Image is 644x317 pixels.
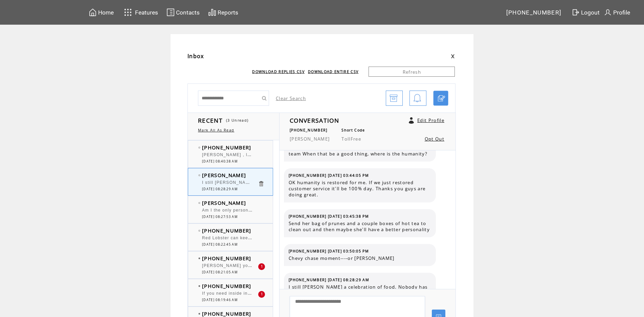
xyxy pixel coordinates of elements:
div: 1 [258,291,265,298]
span: [PHONE_NUMBER] [290,128,328,132]
span: [PHONE_NUMBER] [506,9,562,16]
span: [DATE] 08:28:29 AM [202,187,238,191]
span: [DATE] 08:27:53 AM [202,215,238,219]
span: Chevy chase moment----or [PERSON_NAME] [289,255,431,261]
a: Opt Out [425,136,444,142]
img: chart.svg [208,8,216,17]
span: Reports [218,9,238,16]
img: bulletEmpty.png [198,174,200,176]
a: Mark All As Read [198,128,234,132]
img: home.svg [89,8,97,17]
span: [PHONE_NUMBER] [202,144,251,151]
span: Red Lobster can keep their farm raised shrimp from [GEOGRAPHIC_DATA]. I only buy Wild caught Amer... [202,234,491,241]
a: Click to delete these messgaes [258,180,264,187]
span: [PHONE_NUMBER] [DATE] 03:50:05 PM [289,249,369,253]
a: Clear Search [276,95,306,101]
span: Logout [581,9,600,16]
img: exit.svg [572,8,580,17]
img: profile.svg [604,8,612,17]
img: bell.png [413,91,421,106]
span: [PHONE_NUMBER] [DATE] 03:44:05 PM [289,173,369,178]
span: I still [PERSON_NAME] a celebration of food. Nobody has ever been able to make their chicken nach... [289,284,431,302]
span: RECENT [198,116,223,124]
span: [PHONE_NUMBER] [202,227,251,234]
div: 1 [258,263,265,270]
a: Click to start a chat with mobile number by SMS [433,91,448,106]
span: [PHONE_NUMBER] [DATE] 08:28:29 AM [289,277,369,282]
span: [PHONE_NUMBER] [202,310,251,317]
a: Edit Profile [417,117,444,123]
span: [PERSON_NAME] [202,199,246,206]
img: bulletFull.png [198,258,200,259]
span: [DATE] 08:19:46 AM [202,298,238,302]
span: If you need inside information on Red Lobster my wife met the COO and they still talk business an... [202,289,511,296]
img: archive.png [390,91,398,106]
span: Profile [613,9,630,16]
input: Submit [259,91,269,106]
span: [PHONE_NUMBER] [DATE] 03:45:38 PM [289,214,369,219]
span: Short Code [341,128,365,132]
span: [PHONE_NUMBER] [202,255,251,262]
span: [DATE] 08:21:05 AM [202,270,238,274]
img: contacts.svg [166,8,175,17]
a: Profile [603,7,631,18]
span: Am I the only person in the world who HATES the Red Lobster biscuits? Good show, fellas! --[PERSO... [202,208,459,213]
img: bulletEmpty.png [198,202,200,204]
img: bulletFull.png [198,285,200,287]
span: OK humanity is restored for me. If we just restored customer service it'll be 100% day. Thanks yo... [289,179,431,198]
span: TollFree [341,136,361,142]
span: [PERSON_NAME] , look forward to hearing [PERSON_NAME]. Thanks [202,151,358,157]
a: Features [121,6,159,19]
a: Reports [207,7,239,18]
span: [PHONE_NUMBER] [202,283,251,289]
span: [PERSON_NAME] [290,136,330,142]
span: I still [PERSON_NAME] a celebration of food. Nobody has ever been able to make their chicken nach... [202,178,511,185]
span: (3 Unread) [226,118,248,123]
img: bulletEmpty.png [198,230,200,231]
a: Contacts [165,7,201,18]
img: bulletEmpty.png [198,147,200,148]
span: Contacts [176,9,200,16]
span: CONVERSATION [290,116,339,124]
span: Features [135,9,158,16]
span: Home [98,9,114,16]
span: Send her bag of prunes and a couple boxes of hot tea to clean out and then maybe she'll have a be... [289,220,431,233]
span: [DATE] 08:22:45 AM [202,242,238,247]
span: [DATE] 08:40:38 AM [202,159,238,164]
img: features.svg [122,7,134,18]
a: Logout [571,7,603,18]
a: Refresh [369,67,455,77]
span: [PERSON_NAME] [202,172,246,178]
a: DOWNLOAD REPLIES CSV [252,69,305,74]
span: Inbox [187,52,204,60]
img: bulletFull.png [198,313,200,315]
a: DOWNLOAD ENTIRE CSV [308,69,358,74]
a: Home [88,7,115,18]
a: Click to edit user profile [409,117,414,124]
